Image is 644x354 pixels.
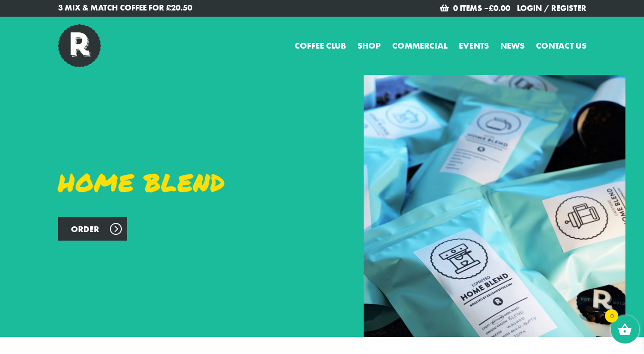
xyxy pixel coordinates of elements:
h1: Home Blend [58,171,315,194]
a: 3 Mix & Match Coffee for £20.50 [58,2,315,14]
a: Login / Register [517,3,586,13]
a: Shop [357,39,381,52]
bdi: 0.00 [489,3,510,13]
span: £ [489,3,494,13]
a: Coffee Club [295,39,346,52]
a: Contact us [536,39,586,52]
img: Relish Coffee [58,24,101,67]
a: Order [58,217,127,241]
a: Events [459,39,489,52]
a: News [500,39,525,52]
a: Commercial [392,39,447,52]
span: 0 [605,309,618,323]
a: 0 items –£0.00 [453,3,510,13]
